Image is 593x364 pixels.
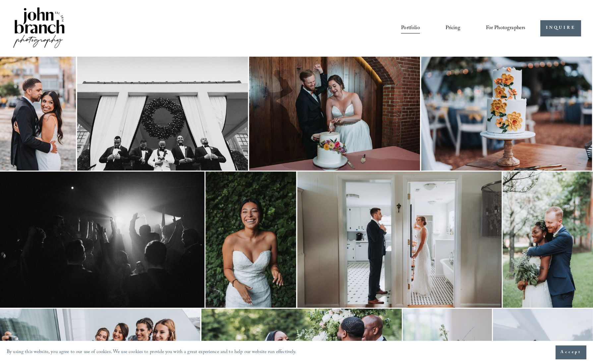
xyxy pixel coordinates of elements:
img: A bride in a white dress and a groom in a suit preparing in adjacent rooms with a bathroom and ki... [297,172,502,308]
a: folder dropdown [486,23,526,34]
img: John Branch IV Photography [12,6,66,51]
img: Group of men in tuxedos standing under a large wreath on a building's entrance. [77,57,248,171]
span: For Photographers [486,23,526,33]
button: Accept [556,345,586,359]
span: Accept [561,349,581,356]
a: INQUIRE [540,20,581,36]
img: A couple is playfully cutting their wedding cake. The bride is wearing a white strapless gown, an... [249,57,420,171]
a: Portfolio [401,23,420,34]
a: Pricing [445,23,460,34]
img: A two-tiered white wedding cake decorated with yellow and orange flowers, placed on a wooden cake... [421,57,592,171]
img: Smiling bride in strapless white dress with green leafy background. [206,172,296,308]
p: By using this website, you agree to our use of cookies. We use cookies to provide you with a grea... [7,348,297,357]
